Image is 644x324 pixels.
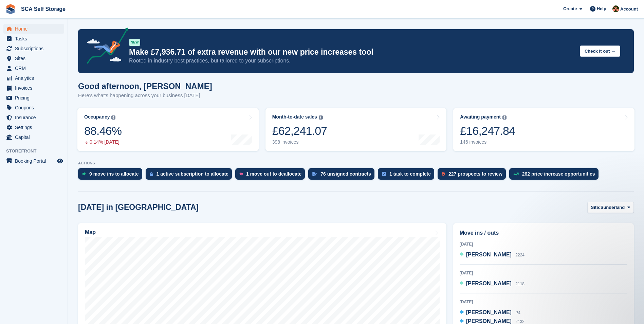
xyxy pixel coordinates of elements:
span: [PERSON_NAME] [466,252,512,257]
img: icon-info-grey-7440780725fd019a000dd9b08b2336e03edf1995a4989e88bcd33f0948082b44.svg [319,115,323,120]
a: menu [3,113,64,122]
div: [DATE] [460,241,627,247]
span: Tasks [15,34,56,43]
div: 0.14% [DATE] [84,139,122,145]
a: menu [3,54,64,63]
div: 398 invoices [272,139,327,145]
p: Make £7,936.71 of extra revenue with our new price increases tool [129,47,574,57]
a: [PERSON_NAME] P4 [460,308,520,317]
a: SCA Self Storage [18,3,68,15]
span: Help [597,5,606,12]
a: [PERSON_NAME] 2224 [460,251,525,259]
a: menu [3,156,64,166]
div: 227 prospects to review [448,171,502,177]
a: Occupancy 88.46% 0.14% [DATE] [77,108,259,151]
div: [DATE] [460,270,627,276]
img: active_subscription_to_allocate_icon-d502201f5373d7db506a760aba3b589e785aa758c864c3986d89f69b8ff3... [150,172,153,176]
div: Occupancy [84,114,110,120]
span: Create [563,5,577,12]
a: menu [3,73,64,83]
a: 1 active subscription to allocate [146,168,235,183]
span: Account [620,6,638,13]
div: 88.46% [84,124,122,138]
button: Check it out → [580,46,620,57]
a: 9 move ins to allocate [78,168,146,183]
div: 262 price increase opportunities [522,171,595,177]
div: [DATE] [460,299,627,305]
a: menu [3,34,64,43]
img: price-adjustments-announcement-icon-8257ccfd72463d97f412b2fc003d46551f7dbcb40ab6d574587a9cd5c0d94... [81,28,129,66]
span: Settings [15,123,56,132]
span: Capital [15,132,56,142]
a: Awaiting payment £16,247.84 146 invoices [453,108,634,151]
div: Month-to-date sales [272,114,317,120]
img: task-75834270c22a3079a89374b754ae025e5fb1db73e45f91037f5363f120a921f8.svg [382,172,386,176]
img: contract_signature_icon-13c848040528278c33f63329250d36e43548de30e8caae1d1a13099fd9432cc5.svg [312,172,317,176]
h1: Good afternoon, [PERSON_NAME] [78,82,212,91]
span: [PERSON_NAME] [466,309,512,315]
div: £62,241.07 [272,124,327,138]
span: [PERSON_NAME] [466,318,512,324]
a: 227 prospects to review [438,168,509,183]
a: Preview store [56,157,64,165]
p: ACTIONS [78,161,634,165]
img: Sarah Race [612,5,619,12]
div: 1 active subscription to allocate [157,171,228,177]
img: icon-info-grey-7440780725fd019a000dd9b08b2336e03edf1995a4989e88bcd33f0948082b44.svg [111,115,115,120]
span: Site: [591,204,601,211]
span: Sunderland [601,204,625,211]
img: move_ins_to_allocate_icon-fdf77a2bb77ea45bf5b3d319d69a93e2d87916cf1d5bf7949dd705db3b84f3ca.svg [82,172,86,176]
span: [PERSON_NAME] [466,281,512,286]
span: Coupons [15,103,56,112]
a: menu [3,24,64,34]
span: Sites [15,54,56,63]
a: [PERSON_NAME] 2118 [460,280,525,288]
p: Rooted in industry best practices, but tailored to your subscriptions. [129,57,574,65]
a: 76 unsigned contracts [308,168,378,183]
div: 1 move out to deallocate [246,171,301,177]
img: price_increase_opportunities-93ffe204e8149a01c8c9dc8f82e8f89637d9d84a8eef4429ea346261dce0b2c0.svg [513,173,519,176]
img: stora-icon-8386f47178a22dfd0bd8f6a31ec36ba5ce8667c1dd55bd0f319d3a0aa187defe.svg [5,4,16,14]
span: Invoices [15,83,56,93]
img: move_outs_to_deallocate_icon-f764333ba52eb49d3ac5e1228854f67142a1ed5810a6f6cc68b1a99e826820c5.svg [239,172,243,176]
span: 2118 [515,282,525,286]
a: menu [3,64,64,73]
span: 2224 [515,253,525,257]
a: 262 price increase opportunities [509,168,602,183]
span: Home [15,24,56,34]
img: icon-info-grey-7440780725fd019a000dd9b08b2336e03edf1995a4989e88bcd33f0948082b44.svg [502,115,507,120]
div: NEW [129,39,140,46]
a: 1 task to complete [378,168,438,183]
span: CRM [15,64,56,73]
a: menu [3,132,64,142]
a: menu [3,44,64,53]
div: 146 invoices [460,139,515,145]
a: Month-to-date sales £62,241.07 398 invoices [265,108,447,151]
a: menu [3,83,64,93]
p: Here's what's happening across your business [DATE] [78,92,212,100]
button: Site: Sunderland [587,202,634,213]
div: Awaiting payment [460,114,501,120]
h2: Map [85,229,96,235]
span: Subscriptions [15,44,56,53]
span: Insurance [15,113,56,122]
span: P4 [515,310,520,315]
span: Storefront [6,148,68,155]
img: prospect-51fa495bee0391a8d652442698ab0144808aea92771e9ea1ae160a38d050c398.svg [442,172,445,176]
a: menu [3,93,64,103]
a: menu [3,103,64,112]
div: 9 move ins to allocate [89,171,139,177]
span: 2132 [515,319,525,324]
h2: [DATE] in [GEOGRAPHIC_DATA] [78,203,199,212]
a: menu [3,123,64,132]
span: Pricing [15,93,56,103]
div: 76 unsigned contracts [320,171,371,177]
div: £16,247.84 [460,124,515,138]
span: Analytics [15,73,56,83]
div: 1 task to complete [389,171,431,177]
h2: Move ins / outs [460,229,627,237]
span: Booking Portal [15,156,56,166]
a: 1 move out to deallocate [235,168,308,183]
